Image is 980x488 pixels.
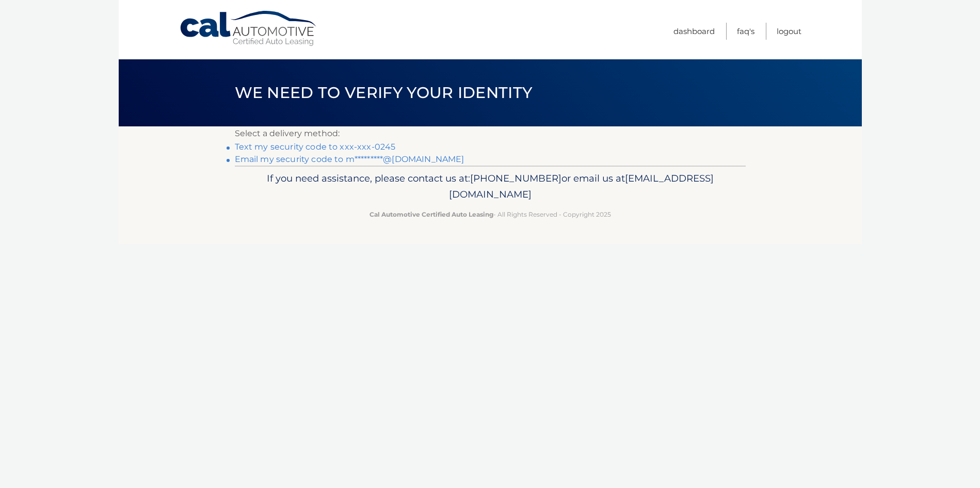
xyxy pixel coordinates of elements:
[369,210,493,218] strong: Cal Automotive Certified Auto Leasing
[737,23,754,40] a: FAQ's
[235,154,464,164] a: Email my security code to m*********@[DOMAIN_NAME]
[242,209,739,220] p: - All Rights Reserved - Copyright 2025
[235,126,746,141] p: Select a delivery method:
[777,23,801,40] a: Logout
[235,83,533,102] span: We need to verify your identity
[470,172,561,184] span: [PHONE_NUMBER]
[179,10,318,47] a: Cal Automotive
[242,170,739,203] p: If you need assistance, please contact us at: or email us at
[235,142,396,152] a: Text my security code to xxx-xxx-0245
[673,23,715,40] a: Dashboard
